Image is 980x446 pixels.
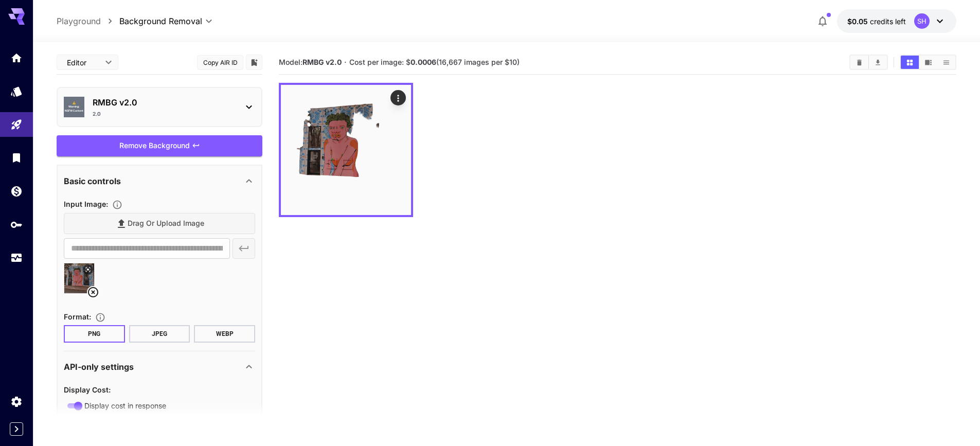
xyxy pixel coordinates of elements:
[914,13,930,29] div: SH
[93,110,101,118] p: 2.0
[64,200,108,208] span: Input Image :
[10,218,23,231] div: API Keys
[64,312,91,321] span: Format :
[64,361,134,373] p: API-only settings
[84,400,166,411] span: Display cost in response
[57,15,119,27] nav: breadcrumb
[64,169,255,193] div: Basic controls
[870,17,906,26] span: credits left
[349,58,520,66] span: Cost per image: $ (16,667 images per $10)
[837,9,956,33] button: $0.05SH
[849,55,888,70] div: Clear ImagesDownload All
[57,135,262,156] button: Remove Background
[129,325,190,343] button: JPEG
[65,109,83,113] span: NSFW Content
[194,325,255,343] button: WEBP
[10,422,23,436] button: Expand sidebar
[108,200,127,210] button: Specifies the input image to be processed.
[390,90,406,105] div: Actions
[10,395,23,408] div: Settings
[64,385,111,394] span: Display Cost :
[67,57,99,68] span: Editor
[91,312,110,323] button: Choose the file format for the output image.
[900,55,956,70] div: Show images in grid viewShow images in video viewShow images in list view
[250,56,259,68] button: Add to library
[197,55,243,70] button: Copy AIR ID
[64,325,125,343] button: PNG
[847,17,870,26] span: $0.05
[64,92,255,122] div: ⚠️Warning:NSFW ContentRMBG v2.02.0
[10,51,23,64] div: Home
[10,252,23,264] div: Usage
[411,58,436,66] b: 0.0006
[119,139,190,152] span: Remove Background
[281,85,411,215] img: AYnxV0VAlgHMAAAAAElFTkSuQmCC
[93,96,235,109] p: RMBG v2.0
[279,58,342,66] span: Model:
[937,56,955,69] button: Show images in list view
[57,15,101,27] a: Playground
[10,85,23,98] div: Models
[919,56,937,69] button: Show images in video view
[847,16,906,27] div: $0.05
[869,56,887,69] button: Download All
[10,151,23,164] div: Library
[344,56,347,68] p: ·
[850,56,868,69] button: Clear Images
[73,101,76,105] span: ⚠️
[68,105,80,109] span: Warning:
[10,185,23,198] div: Wallet
[10,118,23,131] div: Playground
[302,58,342,66] b: RMBG v2.0
[64,175,121,187] p: Basic controls
[119,15,202,27] span: Background Removal
[64,354,255,379] div: API-only settings
[901,56,919,69] button: Show images in grid view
